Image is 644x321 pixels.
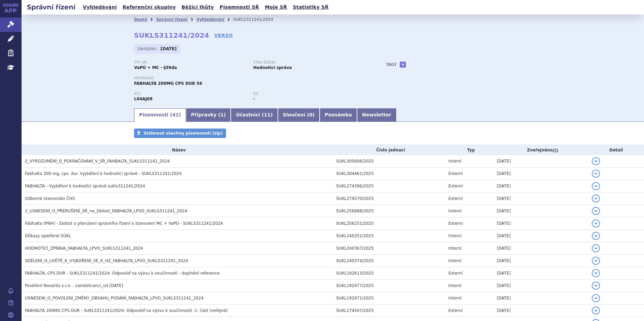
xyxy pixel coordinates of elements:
a: Správní řízení [156,17,188,22]
span: Zahájeno: [137,46,159,51]
span: HODNOTÍCÍ_ZPRÁVA_FABHALTA_LPVO_SUKLS311241_2024 [25,246,143,251]
button: detail [592,219,600,227]
span: Fabhalta (PNH) - žádost o přerušení správního řízení o stanovení MC + VaPÚ - SUKLS311241/2024 [25,221,223,226]
td: [DATE] [493,305,588,317]
td: SUKL274570/2025 [333,192,445,205]
button: detail [592,282,600,290]
span: 41 [172,112,179,117]
li: SUKLS311241/2024 [233,14,282,25]
span: 2_VYROZUMĚNÍ_O_POKRAČOVÁNÍ_V_SŘ_FAHBALTA_SUKLS311241_2024 [25,159,170,164]
p: Přípravek: [134,76,373,80]
td: SUKL304461/2025 [333,168,445,180]
td: [DATE] [493,292,588,305]
td: [DATE] [493,192,588,205]
td: SUKL256251/2025 [333,217,445,230]
span: FABHALTA - Vyjádření k hodnotící zprávě sukls311241/2024 [25,184,145,188]
td: SUKL240374/2025 [333,255,445,267]
span: Externí [448,308,462,313]
button: detail [592,269,600,277]
span: Interní [448,159,461,164]
td: [DATE] [493,180,588,192]
td: [DATE] [493,280,588,292]
td: SUKL256888/2025 [333,205,445,217]
a: Vyhledávání [81,3,119,12]
strong: [DATE] [161,46,177,51]
a: Stáhnout všechny písemnosti (zip) [134,129,226,138]
span: Externí [448,184,462,188]
td: [DATE] [493,230,588,242]
span: Interní [448,296,461,300]
span: FABHALTA 200MG CPS DUR 56 [134,81,202,86]
span: Interní [448,209,461,213]
th: Typ [445,145,493,155]
a: Běžící lhůty [180,3,216,12]
a: Poznámka [320,108,357,122]
td: SUKL174507/2025 [333,305,445,317]
span: Externí [448,196,462,201]
th: Číslo jednací [333,145,445,155]
td: [DATE] [493,242,588,255]
td: SUKL192613/2025 [333,267,445,280]
td: [DATE] [493,217,588,230]
span: 0 [309,112,313,117]
button: detail [592,194,600,203]
h2: Správní řízení [22,2,81,12]
button: detail [592,244,600,252]
span: Důkazy opatřené SÚKL [25,234,71,238]
button: detail [592,294,600,302]
td: SUKL240351/2025 [333,230,445,242]
p: ATC: [134,92,247,96]
span: FABHALTA 200MG CPS DUR - SUKLS311241/2024: Odpověď na výzvu k součinnosti -1. část (veřejná) [25,308,228,313]
a: Newsletter [357,108,396,122]
span: Interní [448,258,461,263]
th: Detail [588,145,644,155]
th: Zveřejněno [493,145,588,155]
button: detail [592,232,600,240]
a: Písemnosti SŘ [218,3,261,12]
button: detail [592,182,600,190]
strong: SUKLS311241/2024 [134,31,209,39]
a: Sloučení (0) [278,108,320,122]
strong: VaPÚ + MC - §39da [134,65,177,70]
span: Externí [448,271,462,276]
td: SUKL192971/2025 [333,292,445,305]
p: Stav řízení: [253,61,366,65]
td: SUKL192977/2025 [333,280,445,292]
strong: - [253,97,255,101]
a: Referenční skupiny [121,3,178,12]
a: Účastníci (11) [231,108,278,122]
span: 1 [220,112,224,117]
td: [DATE] [493,205,588,217]
td: SUKL305606/2025 [333,155,445,168]
a: Vyhledávání [196,17,224,22]
a: Přípravky (1) [186,108,231,122]
td: [DATE] [493,255,588,267]
a: Písemnosti (41) [134,108,186,122]
h3: Tagy [386,61,397,69]
a: Statistiky SŘ [291,3,330,12]
td: [DATE] [493,267,588,280]
td: SUKL274396/2025 [333,180,445,192]
a: VERSO [214,32,233,39]
a: Moje SŘ [263,3,289,12]
a: Domů [134,17,147,22]
p: RS: [253,92,366,96]
abbr: (?) [553,148,558,153]
td: [DATE] [493,168,588,180]
button: detail [592,157,600,165]
td: SUKL240367/2025 [333,242,445,255]
span: Fabhalta 200 mg, cps. dur. Vyjádření k hodnotící zprávě - SUKLS311241/2024 [25,171,182,176]
button: detail [592,307,600,315]
button: detail [592,170,600,178]
p: Typ SŘ: [134,61,247,65]
button: detail [592,257,600,265]
a: + [400,62,406,68]
strong: Hodnotící zpráva [253,65,292,70]
span: Externí [448,171,462,176]
strong: IPTAKOPAN [134,97,153,101]
span: 2_USNESENÍ_O_PŘERUŠENÍ_SŘ_na_žádost_FABHALTA_LPVO_SUKLS311241_2024 [25,209,187,213]
span: 11 [264,112,270,117]
td: [DATE] [493,155,588,168]
span: Interní [448,246,461,251]
span: Interní [448,283,461,288]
